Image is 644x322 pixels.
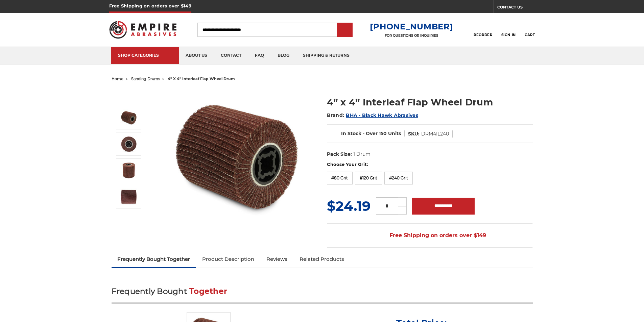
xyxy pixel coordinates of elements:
label: Choose Your Grit: [327,161,533,168]
span: Sign In [501,33,516,37]
span: 4” x 4” interleaf flap wheel drum [168,76,235,81]
a: Frequently Bought Together [112,252,196,267]
span: Units [388,130,401,137]
a: blog [271,47,296,64]
a: home [112,76,123,81]
dt: Pack Size: [327,151,352,158]
img: 4 inch flap wheel surface conditioning combo [120,162,137,179]
input: Submit [338,23,352,37]
a: faq [248,47,271,64]
a: Product Description [196,252,260,267]
p: FOR QUESTIONS OR INQUIRIES [370,33,453,38]
a: sanding drums [131,76,160,81]
img: 4 inch interleaf flap wheel quad key arbor [120,135,137,152]
a: [PHONE_NUMBER] [370,22,453,31]
span: 150 [379,130,387,137]
dt: SKU: [408,130,420,138]
button: Next [121,210,137,224]
a: about us [179,47,214,64]
a: contact [214,47,248,64]
span: Frequently Bought [112,287,187,296]
img: 4” x 4” Interleaf Flap Wheel Drum [120,188,137,205]
img: Empire Abrasives [109,17,177,43]
a: Related Products [293,252,350,267]
h1: 4” x 4” Interleaf Flap Wheel Drum [327,96,533,109]
a: Reorder [474,22,492,37]
a: shipping & returns [296,47,356,64]
img: 4 inch interleaf flap wheel drum [120,109,137,126]
button: Previous [121,91,137,106]
dd: DRM4IL240 [421,130,449,138]
span: Together [189,287,227,296]
dd: 1 Drum [353,151,371,158]
a: BHA - Black Hawk Abrasives [346,112,418,118]
a: Cart [525,22,535,37]
span: Brand: [327,112,344,118]
div: SHOP CATEGORIES [118,53,172,58]
span: Free Shipping on orders over $149 [373,229,486,242]
span: Reorder [474,33,492,37]
a: CONTACT US [497,3,535,13]
span: - Over [363,130,378,137]
img: 4 inch interleaf flap wheel drum [169,89,305,224]
span: In Stock [341,130,361,137]
span: Cart [525,33,535,37]
span: $24.19 [327,198,371,214]
a: Reviews [260,252,293,267]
